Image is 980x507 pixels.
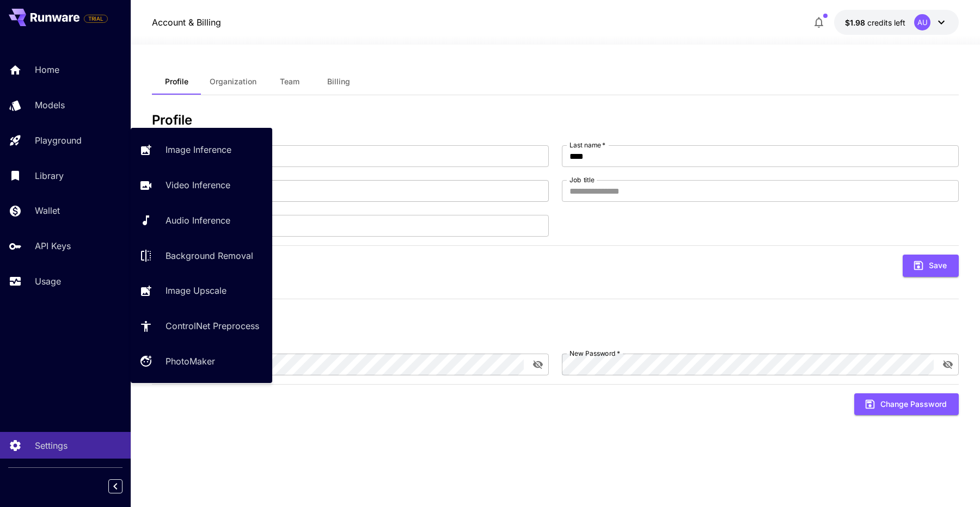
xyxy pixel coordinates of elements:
label: Job title [569,175,595,184]
span: Add your payment card to enable full platform functionality. [84,12,108,25]
p: Home [35,63,59,76]
p: Playground [35,134,82,147]
h3: Change Password [152,321,959,336]
span: Billing [327,77,350,86]
span: Team [280,77,299,86]
p: PhotoMaker [166,355,215,368]
div: AU [914,14,930,30]
p: Usage [35,275,61,288]
p: Wallet [35,204,60,217]
nav: breadcrumb [152,16,221,29]
p: API Keys [35,239,71,252]
button: Change Password [854,393,959,416]
button: toggle password visibility [938,355,958,374]
p: Settings [35,439,68,452]
a: Image Upscale [131,277,272,304]
a: Audio Inference [131,207,272,234]
a: Video Inference [131,172,272,199]
span: Organization [210,77,256,86]
button: Collapse sidebar [108,479,122,493]
p: Audio Inference [166,214,230,227]
p: Models [35,98,65,112]
div: Collapse sidebar [117,477,131,496]
p: ControlNet Preprocess [166,319,259,332]
a: ControlNet Preprocess [131,313,272,339]
p: Background Removal [166,249,253,262]
button: $1.97583 [834,10,959,35]
p: Account & Billing [152,16,221,29]
span: TRIAL [84,15,107,23]
a: Background Removal [131,242,272,269]
p: Video Inference [166,178,230,191]
span: $1.98 [845,18,867,27]
a: PhotoMaker [131,348,272,375]
button: toggle password visibility [528,355,548,374]
button: Save [903,255,959,277]
h3: Profile [152,113,959,128]
span: credits left [867,18,905,27]
div: $1.97583 [845,17,905,28]
label: New Password [569,349,620,358]
p: Image Upscale [166,284,226,297]
p: Image Inference [166,143,231,156]
a: Image Inference [131,137,272,163]
p: Library [35,169,64,182]
span: Profile [165,77,188,86]
label: Last name [569,140,605,150]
